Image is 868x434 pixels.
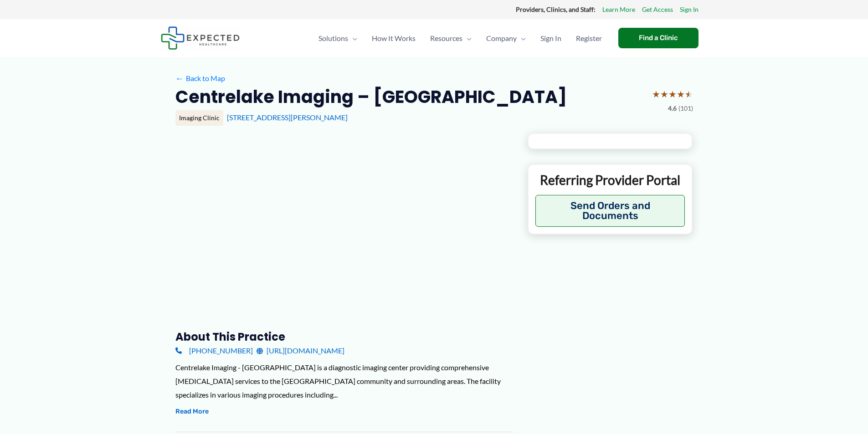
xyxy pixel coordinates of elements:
span: Menu Toggle [348,22,357,54]
span: Register [576,22,602,54]
button: Read More [175,406,209,417]
a: Sign In [533,22,569,54]
span: How It Works [372,22,416,54]
a: [STREET_ADDRESS][PERSON_NAME] [227,113,348,122]
span: ★ [660,86,668,102]
button: Send Orders and Documents [535,195,685,227]
a: Sign In [680,4,699,15]
a: Learn More [602,4,635,15]
a: CompanyMenu Toggle [479,22,533,54]
span: ★ [668,86,677,102]
img: Expected Healthcare Logo - side, dark font, small [161,26,240,50]
span: 4.6 [668,102,677,114]
a: Find a Clinic [618,28,699,48]
nav: Primary Site Navigation [311,22,609,54]
span: ★ [677,86,685,102]
span: Menu Toggle [517,22,526,54]
a: How It Works [365,22,423,54]
h3: About this practice [175,330,513,344]
h2: Centrelake Imaging – [GEOGRAPHIC_DATA] [175,86,567,108]
a: ←Back to Map [175,71,225,85]
div: Imaging Clinic [175,110,223,126]
strong: Providers, Clinics, and Staff: [516,5,596,13]
a: SolutionsMenu Toggle [311,22,365,54]
span: Menu Toggle [462,22,472,54]
a: Register [569,22,609,54]
a: Get Access [642,4,673,15]
span: Company [486,22,517,54]
span: Solutions [318,22,348,54]
span: ★ [652,86,660,102]
span: Resources [430,22,462,54]
span: ★ [685,86,693,102]
a: ResourcesMenu Toggle [423,22,479,54]
div: Centrelake Imaging - [GEOGRAPHIC_DATA] is a diagnostic imaging center providing comprehensive [ME... [175,361,513,401]
span: ← [175,74,184,82]
span: Sign In [540,22,561,54]
span: (101) [678,102,693,114]
p: Referring Provider Portal [535,172,685,188]
a: [URL][DOMAIN_NAME] [257,344,344,357]
a: [PHONE_NUMBER] [175,344,253,357]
